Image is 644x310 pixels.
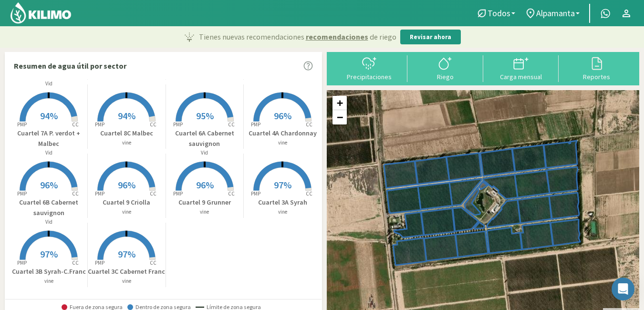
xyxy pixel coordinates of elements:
span: 94% [40,110,58,122]
p: Cuartel 3C Cabernet Franc [88,267,165,277]
tspan: PMP [173,121,182,128]
div: Reportes [561,73,632,80]
tspan: CC [306,121,313,128]
tspan: PMP [251,190,260,197]
span: Todos [488,8,510,18]
button: Riego [407,55,483,81]
tspan: PMP [173,190,182,197]
span: de riego [370,31,396,42]
button: Carga mensual [483,55,559,81]
button: Reportes [559,55,634,81]
p: vine [10,277,87,285]
p: Resumen de agua útil por sector [14,60,126,72]
p: Vid [10,149,87,157]
p: Cuartel 3B Syrah-C.Franc [10,267,87,277]
button: Revisar ahora [400,30,461,45]
p: Tienes nuevas recomendaciones [199,31,396,42]
tspan: PMP [251,121,260,128]
p: vine [166,208,243,216]
tspan: CC [150,259,157,266]
a: Zoom in [332,96,347,110]
p: Vid [10,218,87,226]
span: 95% [196,110,214,122]
div: Open Intercom Messenger [612,278,634,300]
span: 94% [118,110,135,122]
tspan: CC [72,190,79,197]
div: Precipitaciones [334,73,405,80]
tspan: CC [228,121,235,128]
tspan: PMP [95,121,104,128]
tspan: CC [150,190,157,197]
p: Cuartel 3A Syrah [244,197,322,207]
p: Cuartel 9 Grunner [166,197,243,207]
img: Kilimo [10,1,72,24]
tspan: CC [228,190,235,197]
span: 96% [40,179,58,191]
p: Cuartel 8C Malbec [88,128,165,138]
tspan: CC [150,121,157,128]
tspan: CC [72,259,79,266]
tspan: CC [72,121,79,128]
div: Carga mensual [486,73,556,80]
tspan: PMP [95,259,104,266]
p: Cuartel 6A Cabernet sauvignon [166,128,243,149]
tspan: CC [306,190,313,197]
p: Cuartel 9 Criolla [88,197,165,207]
span: 96% [196,179,214,191]
tspan: PMP [95,190,104,197]
span: recomendaciones [306,31,368,42]
p: vine [244,208,322,216]
p: Cuartel 4A Chardonnay [244,128,322,138]
p: Cuartel 6B Cabernet sauvignon [10,197,87,218]
span: 96% [118,179,135,191]
tspan: PMP [17,121,27,128]
tspan: PMP [17,190,27,197]
p: vine [244,139,322,147]
span: 97% [118,248,135,260]
span: 96% [274,110,291,122]
span: 97% [40,248,58,260]
p: vine [88,208,165,216]
div: Riego [410,73,480,80]
p: Vid [10,80,87,88]
p: vine [88,139,165,147]
p: vine [88,277,165,285]
button: Precipitaciones [332,55,407,81]
p: Revisar ahora [410,32,451,42]
tspan: PMP [17,259,27,266]
span: Alpamanta [536,8,575,18]
span: 97% [274,179,291,191]
p: Cuartel 7A P. verdot + Malbec [10,128,87,149]
p: Vid [166,149,243,157]
a: Zoom out [332,110,347,124]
